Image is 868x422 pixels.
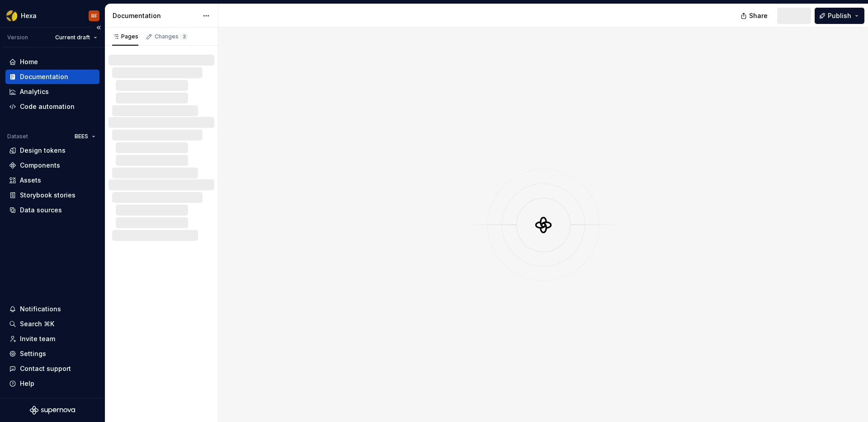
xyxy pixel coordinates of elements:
div: Dataset [7,133,28,140]
div: RF [91,12,97,19]
div: Hexa [21,11,37,20]
div: Search ⌘K [20,319,54,328]
div: Code automation [20,102,75,111]
span: BEES [75,133,88,140]
button: Current draft [51,31,101,44]
button: BEES [71,130,99,143]
a: Documentation [5,70,99,84]
img: a56d5fbf-f8ab-4a39-9705-6fc7187585ab.png [6,10,17,21]
button: Share [736,8,774,24]
button: Contact support [5,361,99,376]
div: Documentation [113,11,198,20]
a: Design tokens [5,143,99,158]
button: Notifications [5,302,99,316]
span: Share [749,11,768,20]
a: Storybook stories [5,188,99,202]
a: Analytics [5,84,99,99]
div: Contact support [20,364,71,373]
button: Search ⌘K [5,317,99,331]
div: Data sources [20,206,62,215]
span: Current draft [55,34,90,41]
a: Settings [5,347,99,361]
div: Components [20,161,60,170]
a: Assets [5,173,99,188]
div: Documentation [20,72,68,81]
button: Collapse sidebar [92,21,105,34]
div: Storybook stories [20,191,75,200]
a: Data sources [5,203,99,217]
div: Help [20,379,34,388]
div: Settings [20,349,46,358]
button: Help [5,376,99,391]
div: Analytics [20,87,49,96]
a: Code automation [5,99,99,114]
button: Publish [815,8,864,24]
div: Home [20,57,38,66]
span: 3 [180,33,188,40]
div: Version [7,34,28,41]
div: Design tokens [20,146,66,155]
a: Invite team [5,332,99,346]
div: Notifications [20,305,61,314]
a: Components [5,158,99,173]
div: Changes [155,33,188,40]
a: Home [5,55,99,69]
span: Publish [828,11,851,20]
svg: Supernova Logo [30,406,75,415]
div: Pages [112,33,138,40]
button: HexaRF [2,6,103,25]
div: Invite team [20,334,55,343]
div: Assets [20,176,41,185]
